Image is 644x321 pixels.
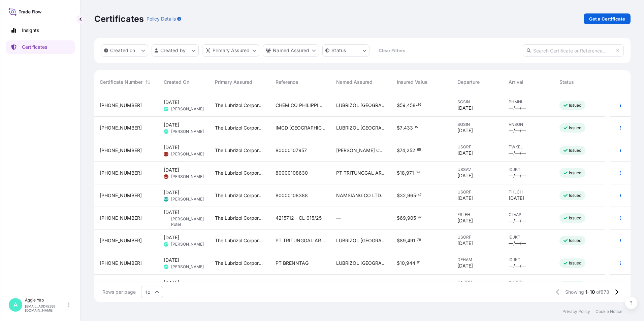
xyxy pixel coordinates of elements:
[215,260,265,266] span: The Lubrizol Corporation
[415,126,418,129] span: 15
[164,144,179,151] span: [DATE]
[164,209,179,216] span: [DATE]
[407,238,415,243] span: 491
[100,260,142,266] span: [PHONE_NUMBER]
[397,103,400,108] span: $
[164,167,179,173] span: [DATE]
[397,216,400,220] span: $
[336,102,386,109] span: LUBRIZOL [GEOGRAPHIC_DATA] (PTE) LTD
[25,297,67,303] p: Aggie Yap
[416,216,417,219] span: .
[457,195,473,202] span: [DATE]
[406,238,407,243] span: ,
[585,289,595,295] span: 1-10
[416,171,420,174] span: 69
[164,241,168,248] span: AY
[416,104,417,106] span: .
[276,79,298,85] span: Reference
[202,44,259,57] button: distributor Filter options
[213,47,250,54] p: Primary Assured
[406,193,407,198] span: ,
[407,103,416,108] span: 458
[25,304,67,312] p: [EMAIL_ADDRESS][DOMAIN_NAME]
[164,106,168,112] span: AY
[215,124,265,131] span: The Lubrizol Corporation
[457,235,498,240] span: USORF
[457,105,473,111] span: [DATE]
[569,170,581,176] p: Issued
[171,242,204,247] span: [PERSON_NAME]
[589,15,625,22] p: Get a Certificate
[416,194,417,196] span: .
[509,99,549,105] span: PHMNL
[164,263,168,270] span: AY
[457,262,473,269] span: [DATE]
[336,260,386,266] span: LUBRIZOL [GEOGRAPHIC_DATA] (PTE) LTD
[6,24,75,37] a: Insights
[565,289,584,295] span: Showing
[152,44,199,57] button: createdBy Filter options
[417,239,421,241] span: 78
[276,192,308,199] span: 80000108388
[164,279,179,286] span: [DATE]
[276,260,309,266] span: PT BRENNTAG
[569,103,581,108] p: Issued
[457,172,473,179] span: [DATE]
[276,102,325,109] span: CHEMICO PHILIPPINES INC
[164,257,179,263] span: [DATE]
[509,79,523,85] span: Arrival
[400,171,405,175] span: 18
[100,237,142,244] span: [PHONE_NUMBER]
[215,147,265,154] span: The Lubrizol Corporation
[509,189,549,195] span: THLCH
[457,150,473,156] span: [DATE]
[171,197,204,202] span: [PERSON_NAME]
[457,167,498,172] span: USSAV
[457,79,480,85] span: Departure
[400,193,406,198] span: 32
[273,47,309,54] p: Named Assured
[164,121,179,128] span: [DATE]
[171,106,204,112] span: [PERSON_NAME]
[559,79,574,85] span: Status
[400,148,405,153] span: 74
[509,235,549,240] span: IDJKT
[413,126,414,129] span: .
[404,126,413,130] span: 433
[509,105,526,111] span: —/—/—
[110,47,135,54] p: Created on
[595,309,622,314] a: Cookie Notice
[417,261,420,264] span: 91
[457,217,473,224] span: [DATE]
[22,44,47,50] p: Certificates
[406,216,407,220] span: ,
[397,261,400,265] span: $
[276,124,325,131] span: IMCD [GEOGRAPHIC_DATA]
[164,79,189,85] span: Created On
[414,171,415,174] span: .
[331,47,346,54] p: Status
[379,47,405,54] p: Clear Filters
[416,239,417,241] span: .
[457,257,498,262] span: DEHAM
[100,102,142,109] span: [PHONE_NUMBER]
[457,127,473,134] span: [DATE]
[94,13,144,24] p: Certificates
[215,192,265,199] span: The Lubrizol Corporation
[509,262,526,269] span: —/—/—
[397,171,400,175] span: $
[336,147,386,154] span: [PERSON_NAME] CO. LTD.
[144,78,152,86] button: Sort
[402,126,404,130] span: ,
[100,79,142,85] span: Certificate Number
[569,215,581,221] p: Issued
[509,212,549,217] span: CLVAP
[400,261,405,265] span: 10
[457,212,498,217] span: FRLEH
[263,44,319,57] button: cargoOwner Filter options
[416,149,417,151] span: .
[569,238,581,243] p: Issued
[562,309,590,314] a: Privacy Policy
